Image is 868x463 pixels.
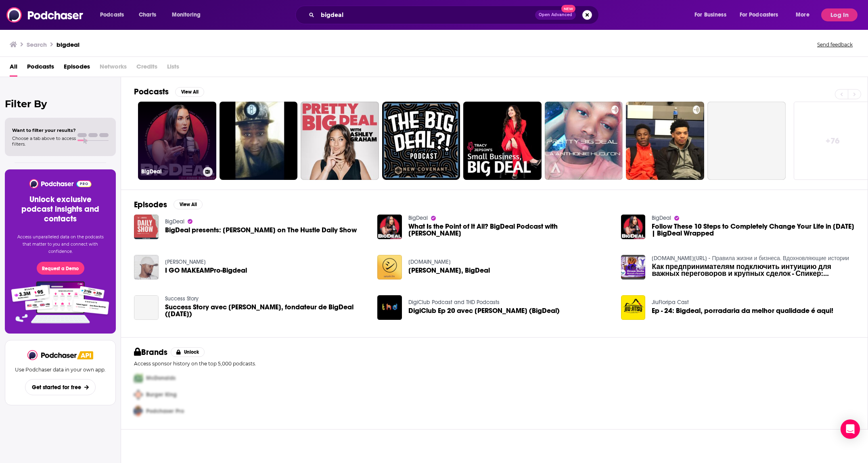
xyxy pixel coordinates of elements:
a: EpisodesView All [134,200,203,210]
span: For Business [694,9,726,21]
span: Networks [100,60,127,77]
input: Search podcasts, credits, & more... [318,8,535,21]
button: View All [174,200,203,209]
span: More [796,9,809,21]
a: DigiClub Podcast and THD Podcasts [408,299,500,306]
span: Burger King [146,391,177,398]
span: Podchaser Pro [146,408,184,415]
img: Podchaser - Follow, Share and Rate Podcasts [6,7,84,23]
p: Use Podchaser data in your own app. [15,367,106,373]
img: First Pro Logo [131,370,146,386]
img: I GO MAKEAMPro-Bigdeal [134,255,159,279]
span: [PERSON_NAME], BigDeal [408,267,490,274]
a: All [10,60,17,77]
a: Success Story avec Issam Essefi, fondateur de BigDeal (02/04/2017) [134,295,159,320]
a: DigiClub Ep 20 avec Issam Essefi (BigDeal) [408,307,560,314]
span: Как предпринимателям подключить интуицию для важных переговоров и крупных сделок - Спикер: [PERSO... [652,263,855,277]
span: Follow These 10 Steps to Completely Change Your Life in [DATE] | BigDeal Wrapped [652,223,855,237]
span: Credits [136,60,157,77]
h2: Podcasts [134,87,169,97]
span: Get started for free [32,384,81,391]
button: open menu [166,8,211,21]
a: Тимур Нуруллаев, BigDeal [408,267,490,274]
span: McDonalds [146,375,176,382]
a: Vk.com/WinWinNews - Правила жизни и бизнеса. Вдохновляющие истории [652,255,849,262]
a: I GO MAKEAMPro-Bigdeal [165,267,247,274]
img: Ep - 24: Bigdeal, porradaria da melhor qualidade é aqui! [621,295,646,320]
span: Open Advanced [539,13,572,17]
span: Podcasts [100,9,124,21]
h2: Episodes [134,200,167,210]
button: Unlock [171,347,205,357]
a: Success Story [165,295,199,302]
span: Charts [139,9,156,21]
button: View All [175,87,204,97]
div: Open Intercom Messenger [841,419,860,439]
span: BigDeal presents: [PERSON_NAME] on The Hustle Daily Show [165,227,357,234]
a: BigDeal presents: Codie Sanchez on The Hustle Daily Show [165,227,357,234]
img: What Is the Point of It All? BigDeal Podcast with Codie Sanchez [377,215,402,239]
span: What Is the Point of It All? BigDeal Podcast with [PERSON_NAME] [408,223,611,237]
button: Request a Demo [37,262,84,275]
a: Ep - 24: Bigdeal, porradaria da melhor qualidade é aqui! [652,307,833,314]
span: DigiClub Ep 20 avec [PERSON_NAME] (BigDeal) [408,307,560,314]
a: Success Story avec Issam Essefi, fondateur de BigDeal (02/04/2017) [165,304,368,317]
button: open menu [689,8,736,21]
a: What Is the Point of It All? BigDeal Podcast with Codie Sanchez [408,223,611,237]
img: Follow These 10 Steps to Completely Change Your Life in 2025 | BigDeal Wrapped [621,215,646,239]
img: Тимур Нуруллаев, BigDeal [377,255,402,279]
span: New [561,5,576,13]
img: Second Pro Logo [131,386,146,403]
h3: Search [27,41,47,48]
button: open menu [790,8,820,21]
a: BigDeal [165,218,184,225]
h2: Filter By [5,98,116,110]
span: Monitoring [172,9,201,21]
a: PodcastsView All [134,87,204,97]
button: Log In [821,8,858,21]
a: Satoshi.fm [408,259,451,265]
span: Want to filter your results? [12,127,76,133]
p: Access sponsor history on the top 5,000 podcasts. [134,361,855,367]
a: BigDeal [408,215,428,221]
span: Lists [167,60,179,77]
a: Как предпринимателям подключить интуицию для важных переговоров и крупных сделок - Спикер: Виктор... [621,255,646,279]
a: Charts [134,8,161,21]
a: Holly Angel [165,259,206,265]
button: open menu [94,8,134,21]
a: Follow These 10 Steps to Completely Change Your Life in 2025 | BigDeal Wrapped [652,223,855,237]
span: For Podcasters [740,9,778,21]
h3: BigDeal [141,168,200,175]
a: Podcasts [27,60,54,77]
img: Third Pro Logo [131,403,146,419]
a: Как предпринимателям подключить интуицию для важных переговоров и крупных сделок - Спикер: Виктор... [652,263,855,277]
a: BigDeal [138,102,216,180]
a: Episodes [64,60,90,77]
img: Podchaser - Follow, Share and Rate Podcasts [27,350,77,360]
span: Success Story avec [PERSON_NAME], fondateur de BigDeal ([DATE]) [165,304,368,317]
img: Pro Features [8,281,112,324]
h2: Brands [134,347,167,357]
h3: bigdeal [56,41,79,48]
a: JiuFloripa Cast [652,299,689,306]
img: DigiClub Ep 20 avec Issam Essefi (BigDeal) [377,295,402,320]
img: Podchaser API banner [77,351,93,359]
div: Search podcasts, credits, & more... [303,6,607,24]
img: Podchaser - Follow, Share and Rate Podcasts [29,179,92,188]
button: Open AdvancedNew [535,10,576,20]
img: BigDeal presents: Codie Sanchez on The Hustle Daily Show [134,215,159,239]
button: open menu [734,8,790,21]
button: Send feedback [815,41,855,48]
